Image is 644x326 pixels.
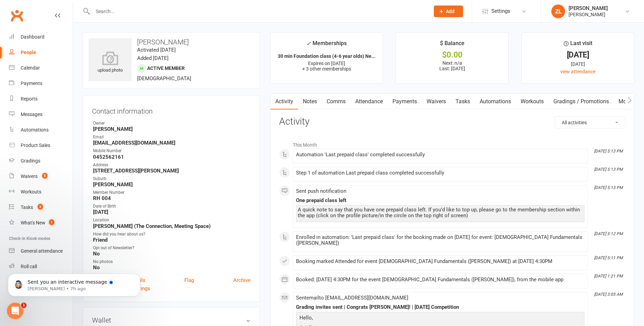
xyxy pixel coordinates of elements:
[9,259,73,274] a: Roll call
[296,259,584,264] div: Booking marked Attended for event [DEMOGRAPHIC_DATA] Fundamentals ([PERSON_NAME]) at [DATE] 4:30PM
[528,60,628,68] div: [DATE]
[5,259,143,307] iframe: Intercom notifications message
[278,53,376,59] strong: 30 min Foundation class (4-6 year olds) Ne...
[594,149,623,154] i: [DATE] 5:13 PM
[322,94,350,109] a: Comms
[21,158,40,164] div: Gradings
[21,220,45,225] div: What's New
[7,303,23,319] iframe: Intercom live chat
[93,154,251,160] strong: 0452562161
[137,47,176,53] time: Activated [DATE]
[137,55,168,61] time: Added [DATE]
[92,105,251,115] h3: Contact information
[560,69,595,74] a: view attendance
[92,316,251,324] h3: Wallet
[9,200,73,215] a: Tasks 3
[350,94,388,109] a: Attendance
[93,176,251,182] div: Suburb
[308,61,345,66] span: Expires on [DATE]
[306,40,311,47] i: ✓
[93,223,251,229] strong: [PERSON_NAME] (The Connection, Meeting Space)
[528,51,628,59] div: [DATE]
[9,138,73,153] a: Product Sales
[42,173,48,179] span: 5
[93,181,251,188] strong: [PERSON_NAME]
[296,234,584,246] div: Enrolled in automation: 'Last prepaid class' for the booking made on [DATE] for event: [DEMOGRAPH...
[279,116,625,127] h3: Activity
[91,7,425,16] input: Search...
[9,169,73,184] a: Waivers 5
[402,60,502,71] p: Next: n/a Last: [DATE]
[302,66,351,72] span: + 3 other memberships
[93,140,251,146] strong: [EMAIL_ADDRESS][DOMAIN_NAME]
[49,219,54,225] span: 1
[21,34,44,40] div: Dashboard
[89,51,132,74] div: upload photo
[9,243,73,259] a: General attendance kiosk mode
[21,50,36,55] div: People
[434,6,463,17] button: Add
[388,94,422,109] a: Payments
[21,65,40,71] div: Calendar
[440,39,464,51] div: $ Balance
[137,75,191,82] span: [DEMOGRAPHIC_DATA]
[306,39,347,52] div: Memberships
[93,231,251,238] div: How did you hear about us?
[594,274,623,278] i: [DATE] 1:21 PM
[93,217,251,223] div: Location
[9,107,73,122] a: Messages
[93,120,251,127] div: Owner
[93,195,251,201] strong: RH 004
[296,277,584,283] div: Booked: [DATE] 4:30PM for the event [DEMOGRAPHIC_DATA] Fundamentals ([PERSON_NAME]), from the mob...
[93,148,251,154] div: Mobile Number
[21,81,42,86] div: Payments
[296,304,584,310] div: Grading invites sent | Congrats [PERSON_NAME]! | [DATE] Competition
[93,162,251,168] div: Address
[569,5,608,11] div: [PERSON_NAME]
[451,94,475,109] a: Tasks
[279,138,625,149] li: This Month
[594,255,623,260] i: [DATE] 5:11 PM
[296,152,584,158] div: Automation 'Last prepaid class' completed successfully
[38,204,43,210] span: 3
[298,207,583,219] div: A quick note to say that you have one prepaid class left. If you'd like to top up, please go to t...
[93,126,251,132] strong: [PERSON_NAME]
[594,167,623,172] i: [DATE] 5:13 PM
[296,198,584,203] div: One prepaid class left
[21,189,41,194] div: Workouts
[184,276,194,284] a: Flag
[298,94,322,109] a: Notes
[9,153,73,169] a: Gradings
[93,134,251,140] div: Email
[21,303,27,308] span: 1
[9,215,73,231] a: What's New1
[569,11,608,18] div: [PERSON_NAME]
[21,248,63,254] div: General attendance
[422,94,451,109] a: Waivers
[9,45,73,60] a: People
[296,295,408,301] span: Sent email to [EMAIL_ADDRESS][DOMAIN_NAME]
[93,203,251,210] div: Date of Birth
[93,259,251,265] div: No photos
[93,251,251,257] strong: No
[147,65,185,71] span: Active member
[9,122,73,138] a: Automations
[9,91,73,107] a: Reports
[549,94,614,109] a: Gradings / Promotions
[233,276,251,284] a: Archive
[21,173,38,179] div: Waivers
[21,204,33,210] div: Tasks
[402,51,502,59] div: $0.00
[270,94,298,109] a: Activity
[8,7,25,24] a: Clubworx
[93,168,251,174] strong: [STREET_ADDRESS][PERSON_NAME]
[21,96,38,102] div: Reports
[9,184,73,200] a: Workouts
[298,314,583,324] p: Hello,
[491,3,510,19] span: Settings
[9,76,73,91] a: Payments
